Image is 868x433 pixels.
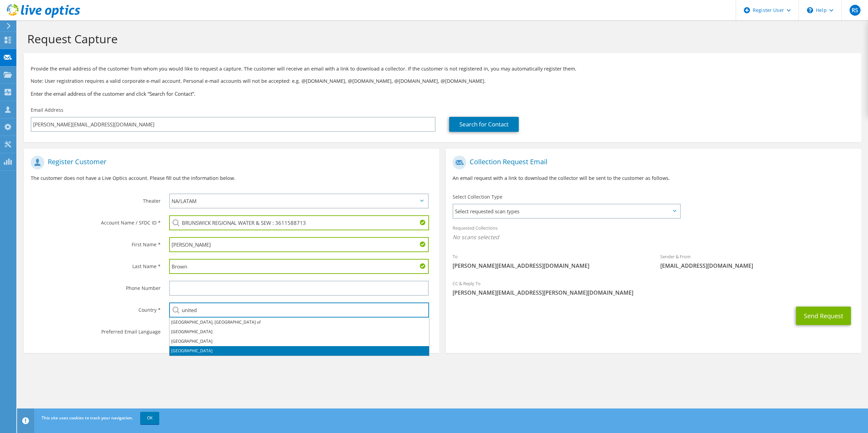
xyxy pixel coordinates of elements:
[31,77,854,85] p: Note: User registration requires a valid corporate e-mail account. Personal e-mail accounts will ...
[453,262,647,269] span: [PERSON_NAME][EMAIL_ADDRESS][DOMAIN_NAME]
[31,65,854,73] p: Provide the email address of the customer from whom you would like to request a capture. The cust...
[170,337,429,346] li: [GEOGRAPHIC_DATA]
[31,303,161,313] label: Country *
[170,327,429,337] li: [GEOGRAPHIC_DATA]
[453,233,854,241] span: No scans selected
[31,194,161,204] label: Theater
[31,215,161,226] label: Account Name / SFDC ID *
[453,194,502,200] label: Select Collection Type
[850,5,860,16] span: RS
[170,346,429,356] li: [GEOGRAPHIC_DATA]
[31,107,63,113] label: Email Address
[446,249,653,273] div: To
[31,174,432,182] p: The customer does not have a Live Optics account. Please fill out the information below.
[653,249,861,273] div: Sender & From
[453,289,854,296] span: [PERSON_NAME][EMAIL_ADDRESS][PERSON_NAME][DOMAIN_NAME]
[27,32,854,46] h1: Request Capture
[31,90,854,97] h3: Enter the email address of the customer and click “Search for Contact”.
[449,117,519,132] a: Search for Contact
[446,221,861,246] div: Requested Collections
[31,237,161,248] label: First Name *
[453,204,679,218] span: Select requested scan types
[31,259,161,270] label: Last Name *
[446,276,861,300] div: CC & Reply To
[140,412,159,424] a: OK
[660,262,854,269] span: [EMAIL_ADDRESS][DOMAIN_NAME]
[31,324,161,335] label: Preferred Email Language
[170,318,429,327] li: [GEOGRAPHIC_DATA], [GEOGRAPHIC_DATA] of
[31,281,161,292] label: Phone Number
[453,156,851,169] h1: Collection Request Email
[807,7,813,13] svg: \n
[31,156,429,169] h1: Register Customer
[453,174,854,182] p: An email request with a link to download the collector will be sent to the customer as follows.
[796,307,851,325] button: Send Request
[42,415,133,421] span: This site uses cookies to track your navigation.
